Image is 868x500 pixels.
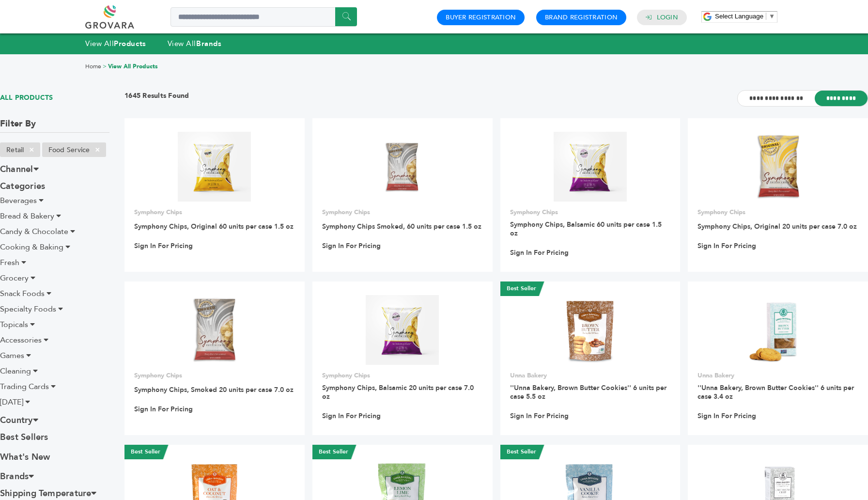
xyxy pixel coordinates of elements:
strong: Brands [196,39,221,48]
a: Select Language​ [715,13,775,20]
strong: Products [114,39,146,48]
a: Symphony Chips, Original 20 units per case 7.0 oz [697,222,857,231]
a: Symphony Chips, Balsamic 20 units per case 7.0 oz [322,383,474,401]
img: Symphony Chips, Balsamic 20 units per case 7.0 oz [366,295,439,365]
a: Home [85,62,101,70]
a: Sign In For Pricing [322,412,381,421]
p: Symphony Chips [510,208,671,217]
span: ​ [766,13,766,20]
span: × [24,144,40,156]
p: Symphony Chips [322,208,483,217]
p: Unna Bakery [697,371,858,380]
img: Symphony Chips, Smoked 20 units per case 7.0 oz [191,295,238,365]
span: Select Language [715,13,763,20]
img: ''Unna Bakery, Brown Butter Cookies'' 6 units per case 5.5 oz [555,295,625,365]
h3: 1645 Results Found [124,91,189,106]
img: ''Unna Bakery, Brown Butter Cookies'' 6 units per case 3.4 oz [743,295,813,365]
a: Sign In For Pricing [510,249,569,257]
a: Sign In For Pricing [697,242,756,250]
img: Symphony Chips, Original 20 units per case 7.0 oz [755,132,801,202]
a: ''Unna Bakery, Brown Butter Cookies'' 6 units per case 5.5 oz [510,383,666,401]
a: View AllProducts [85,39,146,48]
a: Sign In For Pricing [697,412,756,421]
a: Symphony Chips, Smoked 20 units per case 7.0 oz [134,385,294,394]
a: Symphony Chips, Original 60 units per case 1.5 oz [134,222,294,231]
p: Unna Bakery [510,371,671,380]
p: Symphony Chips [134,208,295,217]
a: Sign In For Pricing [134,242,193,250]
a: Sign In For Pricing [322,242,381,250]
span: ▼ [769,13,775,20]
p: Symphony Chips [134,371,295,380]
a: Sign In For Pricing [510,412,569,421]
li: Food Service [42,142,106,157]
a: View AllBrands [168,39,222,48]
p: Symphony Chips [697,208,858,217]
a: ''Unna Bakery, Brown Butter Cookies'' 6 units per case 3.4 oz [697,383,854,401]
a: Buyer Registration [446,13,516,22]
span: × [90,144,106,156]
a: Sign In For Pricing [134,405,193,414]
p: Symphony Chips [322,371,483,380]
a: Brand Registration [545,13,618,22]
input: Search a product or brand... [170,7,357,27]
span: > [103,62,107,70]
a: Symphony Chips Smoked, 60 units per case 1.5 oz [322,222,481,231]
img: Symphony Chips Smoked, 60 units per case 1.5 oz [367,132,437,202]
a: View All Products [108,62,158,70]
img: Symphony Chips, Original 60 units per case 1.5 oz [178,132,251,202]
a: Login [657,13,678,22]
img: Symphony Chips, Balsamic 60 units per case 1.5 oz [554,132,627,202]
a: Symphony Chips, Balsamic 60 units per case 1.5 oz [510,220,662,238]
